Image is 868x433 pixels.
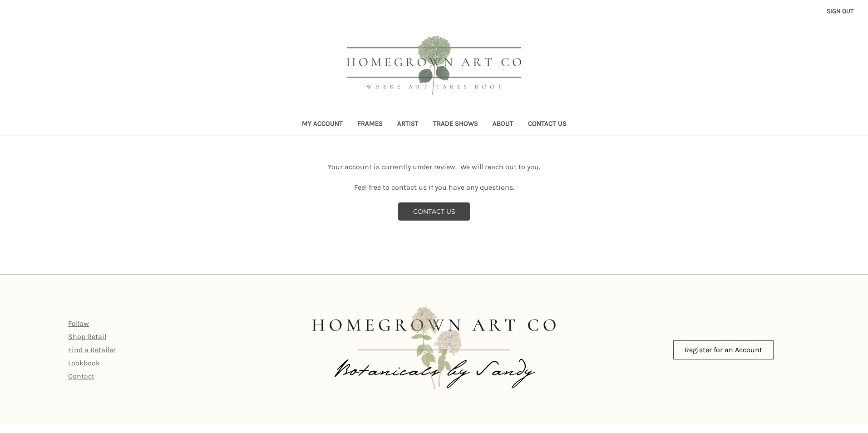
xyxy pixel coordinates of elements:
a: Shop Retail [68,333,106,341]
a: About [485,113,521,136]
a: Lookbook [68,359,100,368]
span: Feel free to contact us if you have any questions. [354,183,514,192]
a: Frames [350,113,390,136]
a: CONTACT US [398,202,470,221]
a: Follow [68,320,89,328]
img: HOMEGROWN ART CO [332,25,536,107]
a: Contact Us [521,113,574,136]
a: Trade Shows [426,113,485,136]
span: Your account is currently under review. We will reach out to you. [328,162,540,171]
a: Contact [68,372,94,381]
a: My Account [295,113,350,136]
a: Artist [390,113,426,136]
a: Find a Retailer [68,346,116,354]
a: Register for an Account [673,341,774,360]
